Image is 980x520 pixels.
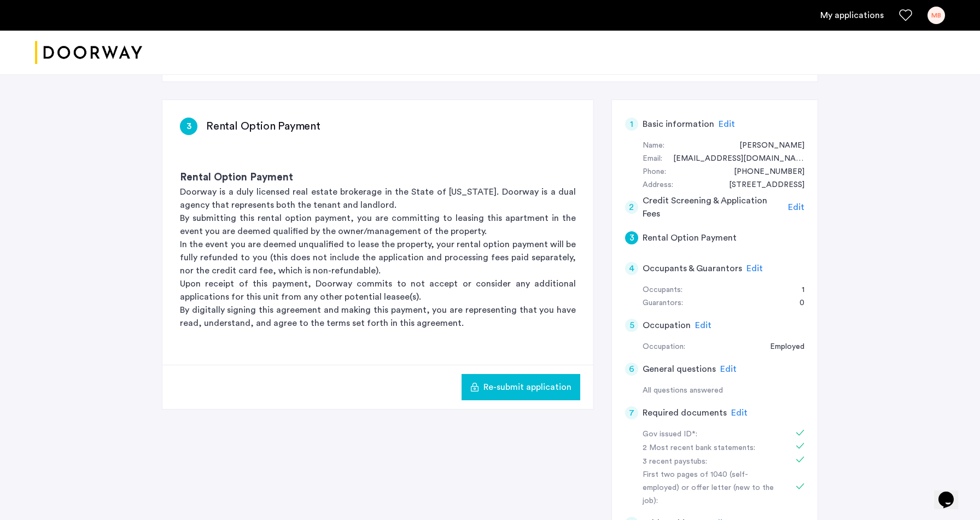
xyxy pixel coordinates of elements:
h5: Credit Screening & Application Fees [643,194,784,220]
p: Doorway is a duly licensed real estate brokerage in the State of [US_STATE]. Doorway is a dual ag... [180,185,576,212]
div: Occupation: [643,341,685,354]
div: 936 Kerlerec Street [718,179,804,192]
h5: Basic information [643,118,714,131]
p: Upon receipt of this payment, Doorway commits to not accept or consider any additional applicatio... [180,277,576,303]
div: 0 [789,297,804,310]
div: +13372964755 [723,166,804,179]
div: Occupants: [643,284,682,297]
div: All questions answered [643,384,804,398]
span: Edit [746,264,763,273]
div: 7 [625,406,638,419]
p: By submitting this rental option payment, you are committing to leasing this apartment in the eve... [180,212,576,238]
span: Edit [731,408,748,417]
h3: Rental Option Payment [206,119,320,134]
div: 3 [625,231,638,244]
h5: Occupation [643,319,691,332]
div: 4 [625,262,638,275]
div: Address: [643,179,673,192]
div: Gov issued ID*: [643,428,780,441]
h5: Rental Option Payment [643,231,737,244]
div: 3 [180,118,197,135]
a: My application [820,9,884,22]
span: Edit [719,120,735,128]
div: Name: [643,139,664,153]
div: 2 Most recent bank statements: [643,442,780,455]
span: Re-submit application [483,381,571,394]
h5: Required documents [643,406,727,419]
div: Guarantors: [643,297,683,310]
h5: General questions [643,363,716,376]
img: logo [35,32,142,73]
div: Email: [643,153,662,166]
h3: Rental Option Payment [180,170,576,185]
span: Edit [695,321,711,330]
p: In the event you are deemed unqualified to lease the property, your rental option payment will be... [180,238,576,277]
p: By digitally signing this agreement and making this payment, you are representing that you have r... [180,303,576,330]
span: Edit [720,365,737,373]
div: 1 [625,118,638,131]
div: Employed [759,341,804,354]
div: 6 [625,363,638,376]
div: lukebravo0301@gmail.com [662,153,804,166]
span: Edit [788,203,804,212]
div: 3 recent paystubs: [643,455,780,469]
div: Phone: [643,166,666,179]
div: MB [927,7,945,24]
div: Maarten Bravo [728,139,804,153]
a: Favorites [899,9,912,22]
a: Cazamio logo [35,32,142,73]
iframe: chat widget [934,476,969,509]
div: 5 [625,319,638,332]
div: 2 [625,201,638,214]
h5: Occupants & Guarantors [643,262,742,275]
div: First two pages of 1040 (self-employed) or offer letter (new to the job): [643,469,780,508]
div: 1 [791,284,804,297]
button: button [462,374,580,400]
